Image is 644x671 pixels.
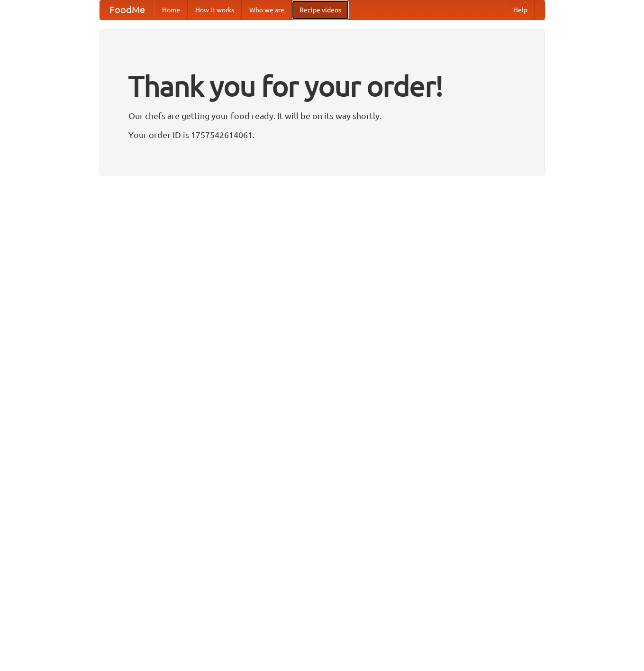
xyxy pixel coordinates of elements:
[242,0,292,19] a: Who we are
[128,109,516,123] p: Our chefs are getting your food ready. It will be on its way shortly.
[100,0,154,19] a: FoodMe
[154,0,188,19] a: Home
[128,128,516,142] p: Your order ID is 1757542614061.
[188,0,242,19] a: How it works
[506,0,535,19] a: Help
[292,0,349,19] a: Recipe videos
[128,63,516,109] h1: Thank you for your order!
